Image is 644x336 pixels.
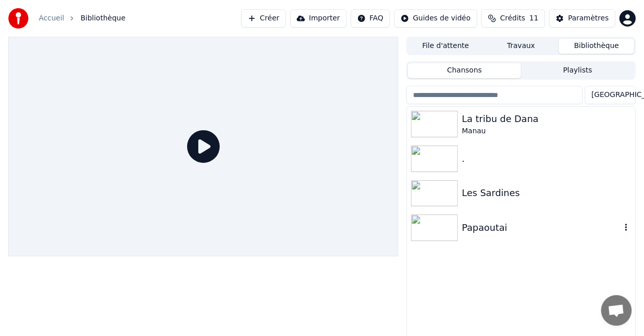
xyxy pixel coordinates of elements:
div: Paramètres [568,13,609,23]
nav: breadcrumb [39,13,125,23]
a: Accueil [39,13,64,23]
span: Crédits [500,13,525,23]
button: Créer [241,9,286,28]
div: . [462,152,631,166]
img: youka [8,8,29,29]
div: La tribu de Dana [462,112,631,126]
a: Ouvrir le chat [601,295,632,326]
button: Guides de vidéo [394,9,477,28]
div: Manau [462,126,631,136]
button: File d'attente [408,39,483,54]
button: Travaux [483,39,559,54]
button: Importer [290,9,347,28]
button: Paramètres [549,9,615,28]
button: Chansons [408,63,521,78]
button: Crédits11 [481,9,545,28]
div: Les Sardines [462,186,631,200]
div: Papaoutai [462,221,621,235]
button: Bibliothèque [559,39,634,54]
button: FAQ [351,9,390,28]
span: 11 [529,13,538,23]
button: Playlists [521,63,634,78]
span: Bibliothèque [81,13,125,23]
